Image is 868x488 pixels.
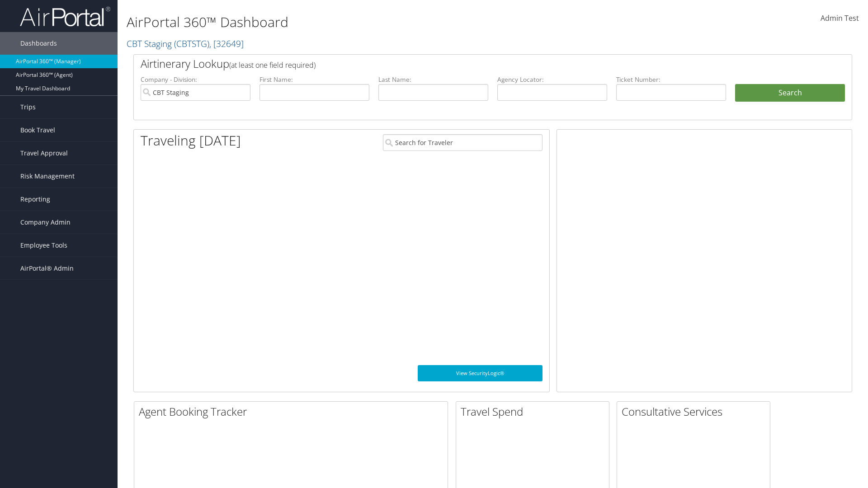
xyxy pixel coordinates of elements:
h2: Airtinerary Lookup [141,56,785,71]
h2: Agent Booking Tracker [139,404,448,419]
span: Admin Test [821,13,859,23]
span: Risk Management [20,165,75,188]
label: Last Name: [378,75,488,84]
img: airportal-logo.png [20,6,110,27]
a: Admin Test [821,5,859,33]
span: Travel Approval [20,142,68,164]
label: Company - Division: [141,75,250,84]
label: First Name: [259,75,369,84]
span: Book Travel [20,119,55,141]
a: View SecurityLogic® [418,365,542,381]
span: Dashboards [20,32,57,55]
span: (at least one field required) [229,60,316,70]
span: Employee Tools [20,234,67,257]
span: , [ 32649 ] [209,38,244,50]
h1: Traveling [DATE] [141,131,241,150]
label: Agency Locator: [497,75,607,84]
label: Ticket Number: [616,75,726,84]
h2: Travel Spend [461,404,609,419]
span: Company Admin [20,211,71,234]
span: Trips [20,96,36,118]
input: Search for Traveler [383,134,542,151]
span: Reporting [20,188,50,211]
button: Search [735,84,845,102]
span: AirPortal® Admin [20,257,74,280]
h2: Consultative Services [622,404,770,419]
h1: AirPortal 360™ Dashboard [127,13,615,32]
a: CBT Staging [127,38,244,50]
span: ( CBTSTG ) [174,38,209,50]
